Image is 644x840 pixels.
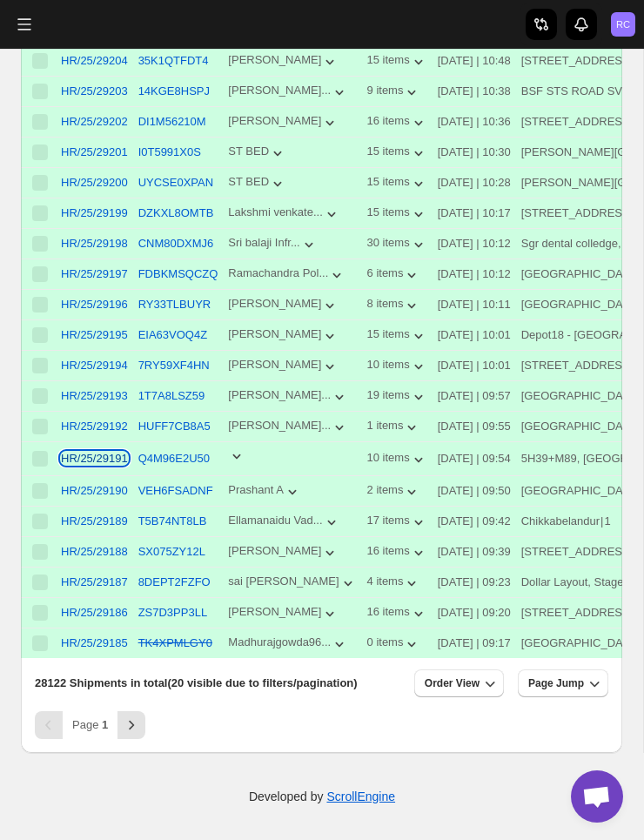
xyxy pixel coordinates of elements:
div: Ellamanaidu Vad... [228,514,322,527]
button: 8 items [367,297,421,314]
button: [PERSON_NAME] [228,544,339,561]
div: [DATE] | 09:20 [438,604,511,622]
div: [DATE] | 09:17 [438,635,511,652]
span: Rahul Chopra [611,12,635,37]
button: User menu [609,10,637,38]
button: [PERSON_NAME] [228,327,339,345]
button: HR/25/29189 [61,514,128,528]
button: DI1M56210M [138,115,206,128]
button: 17 items [367,514,427,531]
div: ST BED [228,144,286,162]
text: RC [616,19,630,30]
button: VEH6FSADNF [138,484,213,497]
button: [PERSON_NAME] [228,114,339,131]
div: [DATE] | 10:30 [438,144,511,161]
button: 4 items [367,575,421,592]
button: Next [117,711,145,739]
button: Ramachandra Pol... [228,266,345,284]
button: HR/25/29191 [61,452,128,465]
button: [PERSON_NAME]... [228,84,348,101]
button: HR/25/29200 [61,176,128,189]
div: 15 items [367,205,427,223]
button: 16 items [367,544,427,561]
button: 35K1QTFDT4 [138,54,209,67]
div: HR/25/29192 [61,420,128,433]
button: 16 items [367,605,427,622]
div: [STREET_ADDRESS] [521,543,634,561]
div: 15 items [367,327,427,345]
button: 6 items [367,266,421,284]
button: [PERSON_NAME] [228,53,339,71]
button: HR/25/29187 [61,575,128,588]
button: 15 items [367,53,427,71]
button: HR/25/29202 [61,115,128,128]
button: sai [PERSON_NAME] [228,575,356,592]
button: HR/25/29193 [61,389,128,402]
a: ScrollEngine [326,790,395,803]
button: HR/25/29203 [61,84,128,97]
button: Page Jump [518,669,608,697]
button: 8DEPT2FZFO [138,575,211,588]
div: HR/25/29204 [61,54,128,67]
button: 10 items [367,358,427,375]
div: [DATE] | 09:42 [438,513,511,530]
div: [PERSON_NAME] [228,358,339,375]
span: Order View [425,676,480,690]
div: 15 items [367,175,427,192]
nav: Pagination [35,711,145,739]
button: 10 items [367,451,427,468]
div: [DATE] | 09:23 [438,574,511,591]
button: HR/25/29188 [61,545,128,558]
button: HR/25/29195 [61,328,128,341]
button: HR/25/29197 [61,267,128,280]
button: 16 items [367,114,427,131]
button: Toggle menu [9,9,40,40]
div: [DATE] | 09:50 [438,482,511,500]
div: Sri balaji Infr... [228,236,299,249]
button: HR/25/29194 [61,359,128,372]
button: 7RY59XF4HN [138,359,210,372]
div: Lakshmi venkate... [228,205,322,218]
div: [DATE] | 10:48 [438,52,511,70]
div: 2 items [367,483,421,501]
button: RY33TLBUYR [138,298,211,311]
button: FDBKMSQCZQ [138,267,218,280]
button: Madhurajgowda96... [228,635,348,653]
button: 19 items [367,388,427,406]
button: Prashant A [228,483,301,501]
span: Page Jump [528,676,584,690]
button: HR/25/29198 [61,237,128,250]
div: [DATE] | 10:12 [438,235,511,252]
button: 0 items [367,635,421,653]
button: CNM80DXMJ6 [138,237,214,250]
div: [DATE] | 09:54 [438,450,511,467]
button: 14KGE8HSPJ [138,84,210,97]
div: HR/25/29185 [61,636,128,649]
button: HR/25/29201 [61,145,128,158]
div: [DATE] | 10:36 [438,113,511,131]
div: [DATE] | 10:12 [438,265,511,283]
button: SX075ZY12L [138,545,205,558]
button: [PERSON_NAME] [228,297,339,314]
button: HR/25/29196 [61,298,128,311]
button: 30 items [367,236,427,253]
button: 9 items [367,84,421,101]
button: [PERSON_NAME]... [228,388,348,406]
div: HR/25/29186 [61,606,128,619]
